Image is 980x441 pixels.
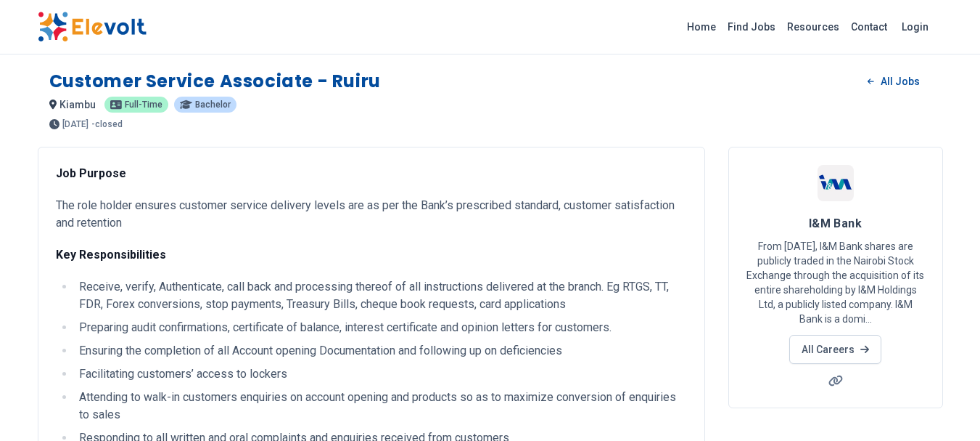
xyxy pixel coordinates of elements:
span: Full-time [125,100,162,109]
li: Ensuring the completion of all Account opening Documentation and following up on deficiencies [75,342,687,360]
span: I&M Bank [809,217,862,230]
span: kiambu [59,99,96,110]
strong: Key Responsibilities [56,248,166,262]
h1: Customer Service Associate - Ruiru [49,70,381,93]
a: All Careers [789,335,881,364]
a: Login [893,12,937,41]
p: The role holder ensures customer service delivery levels are as per the Bank’s prescribed standar... [56,197,687,232]
li: Preparing audit confirmations, certificate of balance, interest certificate and opinion letters f... [75,319,687,336]
a: Home [681,15,722,39]
a: Find Jobs [722,15,781,39]
span: [DATE] [62,120,88,129]
img: I&M Bank [818,165,854,201]
li: Attending to walk-in customers enquiries on account opening and products so as to maximize conver... [75,389,687,424]
strong: Job Purpose [56,166,126,180]
li: Facilitating customers’ access to lockers [75,365,687,383]
span: Bachelor [195,100,231,109]
img: Elevolt [38,12,147,42]
a: Resources [781,15,845,39]
p: From [DATE], I&M Bank shares are publicly traded in the Nairobi Stock Exchange through the acquis... [746,239,925,326]
a: Contact [845,15,893,39]
a: All Jobs [856,70,931,92]
li: Receive, verify, Authenticate, call back and processing thereof of all instructions delivered at ... [75,278,687,313]
p: - closed [91,120,123,129]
